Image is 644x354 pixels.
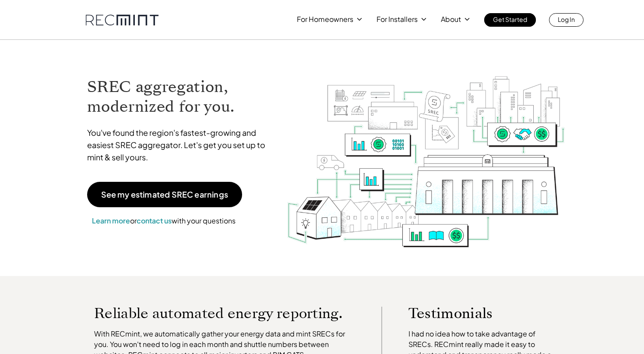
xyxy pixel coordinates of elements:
[87,127,274,163] p: You've found the region's fastest-growing and easiest SREC aggregator. Let's get you set up to mi...
[137,216,172,225] a: contact us
[87,215,240,227] p: or with your questions
[87,77,274,117] h1: SREC aggregation, modernized for you.
[286,53,566,250] img: RECmint value cycle
[92,216,130,225] a: Learn more
[377,13,418,25] p: For Installers
[493,13,527,25] p: Get Started
[101,191,228,198] p: See my estimated SREC earnings
[549,13,584,27] a: Log In
[484,13,536,27] a: Get Started
[94,307,355,320] p: Reliable automated energy reporting.
[441,13,461,25] p: About
[87,182,242,207] a: See my estimated SREC earnings
[408,307,539,320] p: Testimonials
[297,13,353,25] p: For Homeowners
[558,13,575,25] p: Log In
